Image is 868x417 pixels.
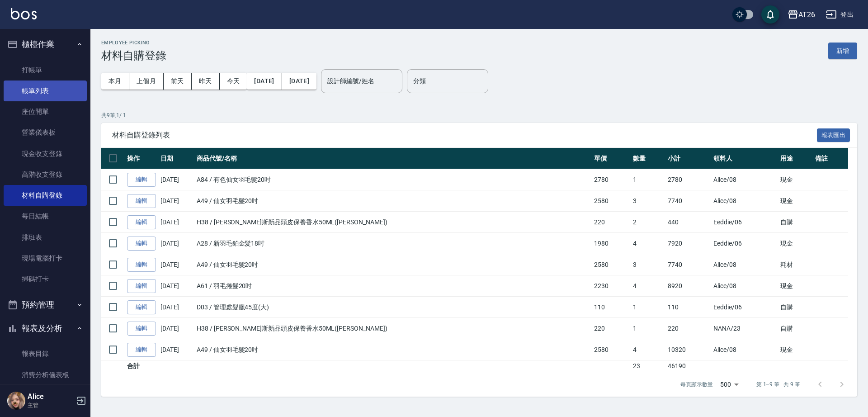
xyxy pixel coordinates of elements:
[665,169,711,190] td: 2780
[194,318,592,339] td: H38 / [PERSON_NAME]斯新品頭皮保養香水50ML([PERSON_NAME])
[665,212,711,233] td: 440
[158,254,194,275] td: [DATE]
[4,81,87,101] a: 帳單列表
[127,173,156,187] a: 編輯
[4,60,87,81] a: 打帳單
[194,339,592,360] td: A49 / 仙女羽毛髮20吋
[828,43,857,59] button: 新增
[711,212,778,233] td: Eeddie /06
[711,275,778,297] td: Alice /08
[4,293,87,317] button: 預約管理
[247,73,282,90] button: [DATE]
[194,148,592,169] th: 商品代號/名稱
[592,339,630,360] td: 2580
[631,275,665,297] td: 4
[4,227,87,248] a: 排班表
[778,275,813,297] td: 現金
[711,297,778,318] td: Eeddie /06
[101,40,166,46] h2: Employee Picking
[4,122,87,143] a: 營業儀表板
[631,169,665,190] td: 1
[680,380,713,389] p: 每頁顯示數量
[101,49,166,62] h3: 材料自購登錄
[631,297,665,318] td: 1
[158,190,194,212] td: [DATE]
[717,372,742,397] div: 500
[127,343,156,357] a: 編輯
[631,148,665,169] th: 數量
[813,148,848,169] th: 備註
[778,212,813,233] td: 自購
[4,269,87,289] a: 掃碼打卡
[194,254,592,275] td: A49 / 仙女羽毛髮20吋
[592,212,630,233] td: 220
[778,148,813,169] th: 用途
[631,212,665,233] td: 2
[631,254,665,275] td: 3
[592,254,630,275] td: 2580
[4,365,87,385] a: 消費分析儀表板
[125,148,158,169] th: 操作
[778,318,813,339] td: 自購
[592,233,630,254] td: 1980
[101,111,857,119] p: 共 9 筆, 1 / 1
[127,322,156,336] a: 編輯
[11,8,37,19] img: Logo
[101,73,129,90] button: 本月
[631,318,665,339] td: 1
[194,297,592,318] td: D03 / 管理處髮臘45度(大)
[631,190,665,212] td: 3
[665,275,711,297] td: 8920
[778,233,813,254] td: 現金
[756,380,800,389] p: 第 1–9 筆 共 9 筆
[592,190,630,212] td: 2580
[220,73,247,90] button: 今天
[778,169,813,190] td: 現金
[158,169,194,190] td: [DATE]
[784,5,819,24] button: AT26
[158,318,194,339] td: [DATE]
[158,275,194,297] td: [DATE]
[665,148,711,169] th: 小計
[4,317,87,340] button: 報表及分析
[822,6,857,23] button: 登出
[7,392,25,410] img: Person
[761,5,779,24] button: save
[711,339,778,360] td: Alice /08
[631,360,665,372] td: 23
[665,339,711,360] td: 10320
[194,233,592,254] td: A28 / 新羽毛鉑金髮18吋
[817,128,850,142] button: 報表匯出
[129,73,164,90] button: 上個月
[592,148,630,169] th: 單價
[4,101,87,122] a: 座位開單
[127,300,156,314] a: 編輯
[192,73,220,90] button: 昨天
[4,185,87,206] a: 材料自購登錄
[817,130,850,139] a: 報表匯出
[282,73,316,90] button: [DATE]
[711,169,778,190] td: Alice /08
[665,190,711,212] td: 7740
[711,233,778,254] td: Eeddie /06
[158,212,194,233] td: [DATE]
[28,401,74,409] p: 主管
[127,194,156,208] a: 編輯
[778,339,813,360] td: 現金
[711,318,778,339] td: NANA /23
[112,131,817,140] span: 材料自購登錄列表
[631,233,665,254] td: 4
[592,169,630,190] td: 2780
[127,215,156,229] a: 編輯
[194,275,592,297] td: A61 / 羽毛捲髮20吋
[127,279,156,293] a: 編輯
[194,169,592,190] td: A84 / 有色仙女羽毛髮20吋
[125,360,158,372] td: 合計
[127,237,156,251] a: 編輯
[798,9,815,20] div: AT26
[711,190,778,212] td: Alice /08
[158,339,194,360] td: [DATE]
[4,143,87,164] a: 現金收支登錄
[4,33,87,56] button: 櫃檯作業
[665,233,711,254] td: 7920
